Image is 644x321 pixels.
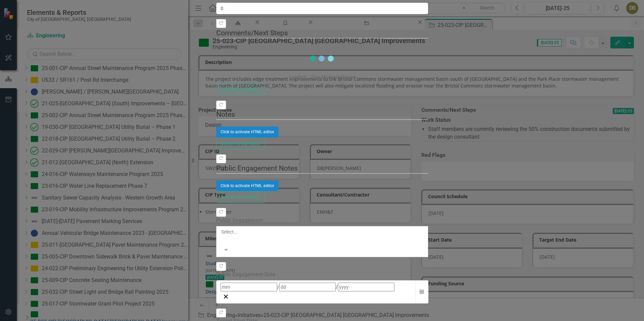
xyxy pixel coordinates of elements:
[216,28,428,38] legend: Comments/Next Steps
[289,74,355,80] div: Loading... One Moment Please
[338,283,394,291] input: yyyy
[216,217,428,224] label: Public Engagement
[221,283,277,291] input: mm
[216,271,428,279] div: Public Engagement Date
[216,191,265,203] button: Switch to old editor
[277,284,279,290] span: /
[216,109,428,120] legend: Notes
[279,283,336,291] input: dd
[216,127,279,137] button: Click to activate HTML editor
[216,163,428,174] legend: Public Engagement Notes
[221,228,423,235] div: Select...
[336,284,338,290] span: /
[216,84,265,96] button: Switch to old editor
[216,138,265,149] button: Switch to old editor
[216,180,279,191] button: Click to activate HTML editor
